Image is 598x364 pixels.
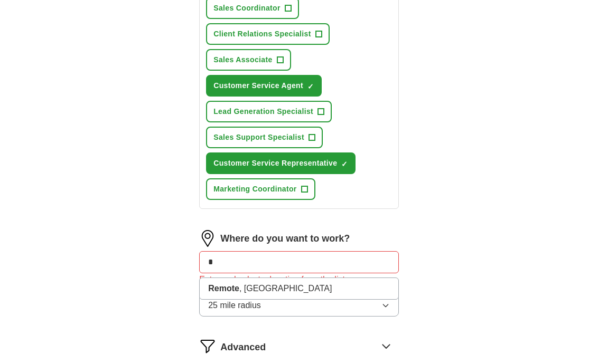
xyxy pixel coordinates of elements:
[213,106,313,117] span: Lead Generation Specialist
[206,127,323,148] button: Sales Support Specialist
[200,278,398,299] li: , [GEOGRAPHIC_DATA]
[206,23,330,45] button: Client Relations Specialist
[206,101,332,122] button: Lead Generation Specialist
[206,178,315,200] button: Marketing Coordinator
[199,338,216,355] img: filter
[341,160,348,168] span: ✓
[199,273,399,286] div: Enter and select a location from the list
[213,28,311,40] span: Client Relations Specialist
[220,232,350,246] label: Where do you want to work?
[213,132,304,143] span: Sales Support Specialist
[220,340,266,355] span: Advanced
[213,158,337,169] span: Customer Service Representative
[206,75,322,97] button: Customer Service Agent✓
[213,80,303,91] span: Customer Service Agent
[208,299,261,312] span: 25 mile radius
[199,230,216,247] img: location.png
[213,184,296,195] span: Marketing Coordinator
[208,284,239,293] strong: Remote
[213,3,281,14] span: Sales Coordinator
[206,152,356,174] button: Customer Service Representative✓
[213,54,272,65] span: Sales Associate
[199,294,399,317] button: 25 mile radius
[307,82,314,91] span: ✓
[206,49,291,71] button: Sales Associate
